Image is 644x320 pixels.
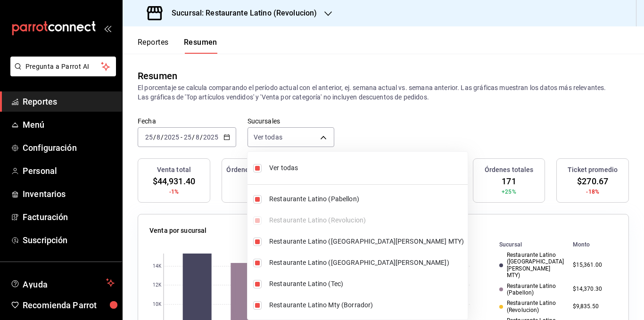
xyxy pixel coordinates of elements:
[269,300,464,310] span: Restaurante Latino Mty (Borrador)
[269,279,464,289] span: Restaurante Latino (Tec)
[269,163,464,173] span: Ver todas
[269,258,464,268] span: Restaurante Latino ([GEOGRAPHIC_DATA][PERSON_NAME])
[269,194,464,204] span: Restaurante Latino (Pabellon)
[269,237,464,246] span: Restaurante Latino ([GEOGRAPHIC_DATA][PERSON_NAME] MTY)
